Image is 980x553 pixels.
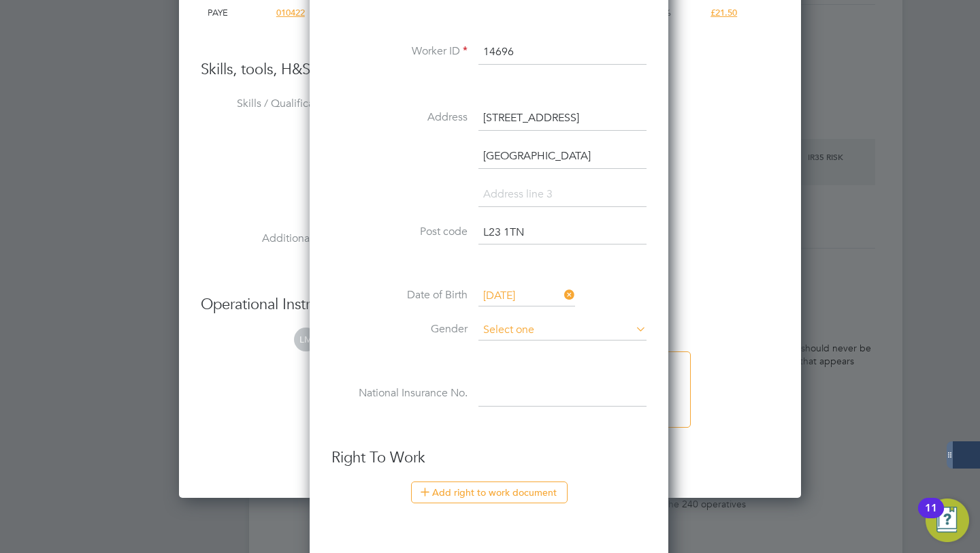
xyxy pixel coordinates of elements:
h3: Operational Instructions & Comments [201,295,779,315]
label: Gender [331,322,468,336]
span: 010422 [276,7,305,18]
label: Tools [201,164,337,178]
button: Open Resource Center, 11 new notifications [926,499,969,542]
input: Address line 2 [478,144,647,169]
label: Additional H&S [201,232,337,246]
label: Address [331,110,468,125]
label: National Insurance No. [331,386,468,400]
span: LM [294,328,318,351]
label: Post code [331,225,468,239]
input: Address line 1 [478,106,647,131]
label: Skills / Qualifications [201,97,337,111]
div: 11 [925,508,937,526]
input: Select one [478,286,575,306]
button: Add right to work document [411,481,568,503]
label: Date of Birth [331,288,468,302]
h3: Right To Work [331,448,647,468]
span: £21.50 [710,7,737,18]
input: Address line 3 [478,183,647,207]
input: Select one [478,320,647,341]
label: Worker ID [331,44,468,59]
h3: Skills, tools, H&S [201,60,779,80]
